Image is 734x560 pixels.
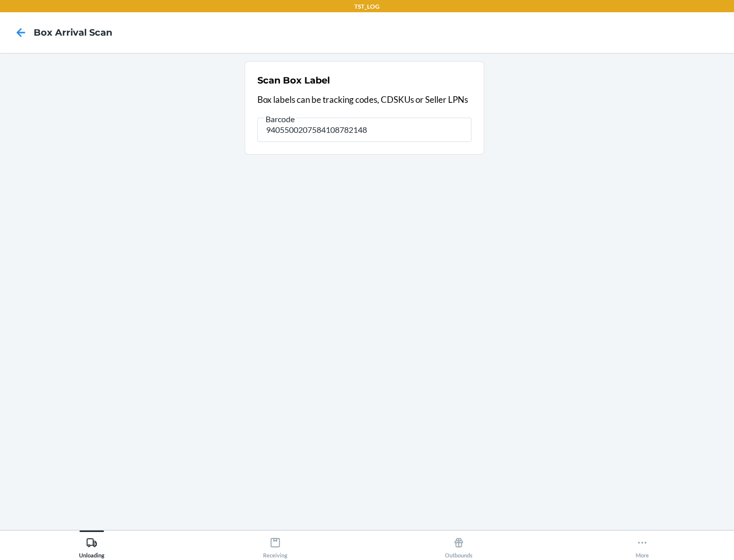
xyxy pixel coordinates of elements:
[445,533,473,558] div: Outbounds
[550,530,734,558] button: More
[79,533,104,558] div: Unloading
[257,93,471,106] p: Box labels can be tracking codes, CDSKUs or Seller LPNs
[264,114,296,124] span: Barcode
[183,530,367,558] button: Receiving
[257,74,330,87] h2: Scan Box Label
[34,26,112,39] h4: Box Arrival Scan
[636,533,649,558] div: More
[263,533,287,558] div: Receiving
[367,530,550,558] button: Outbounds
[354,2,380,11] p: TST_LOG
[257,118,471,142] input: Barcode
